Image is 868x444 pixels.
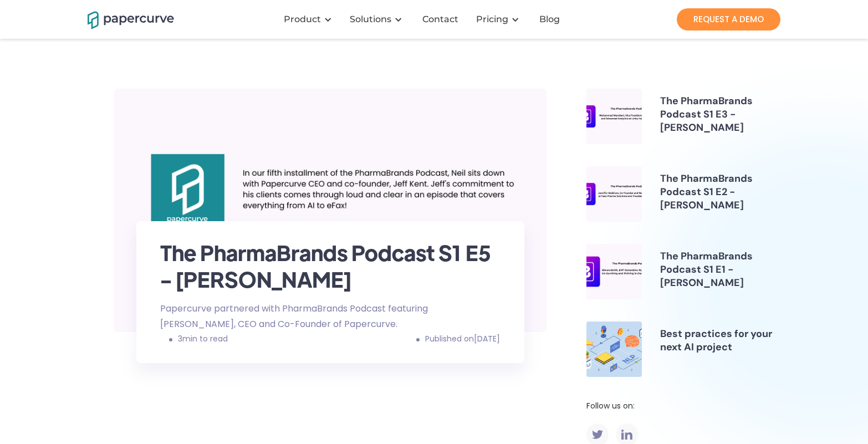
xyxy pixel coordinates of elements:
[660,94,780,134] h6: The PharmaBrands Podcast S1 E3 - [PERSON_NAME]
[284,14,321,25] div: Product
[660,327,780,354] h6: Best practices for your next AI project
[530,14,571,25] a: Blog
[88,89,573,363] a: The PharmaBrands Podcast S1 E5 - [PERSON_NAME]Papercurve partnered with PharmaBrands Podcast feat...
[660,249,780,289] h6: The PharmaBrands Podcast S1 E1 - [PERSON_NAME]
[539,14,560,25] div: Blog
[425,333,474,344] div: Published on
[160,301,500,332] div: Papercurve partnered with PharmaBrands Podcast featuring [PERSON_NAME], CEO and Co-Founder of Pap...
[422,14,458,25] div: Contact
[476,14,508,25] a: Pricing
[660,172,780,212] h6: The PharmaBrands Podcast S1 E2 - [PERSON_NAME]
[586,166,780,222] a: The PharmaBrands Podcast S1 E2 - [PERSON_NAME]
[586,244,780,299] a: The PharmaBrands Podcast S1 E1 - [PERSON_NAME]
[469,3,530,36] div: Pricing
[343,3,413,36] div: Solutions
[677,8,780,30] a: REQUEST A DEMO
[474,333,500,344] div: [DATE]
[350,14,391,25] div: Solutions
[160,239,500,292] h3: The PharmaBrands Podcast S1 E5 - [PERSON_NAME]
[88,9,160,29] a: home
[586,89,780,144] a: The PharmaBrands Podcast S1 E3 - [PERSON_NAME]
[182,333,228,344] div: min to read
[586,400,635,411] div: Follow us on:
[178,333,182,344] div: 3
[413,14,469,25] a: Contact
[277,3,343,36] div: Product
[586,321,780,377] a: Best practices for your next AI project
